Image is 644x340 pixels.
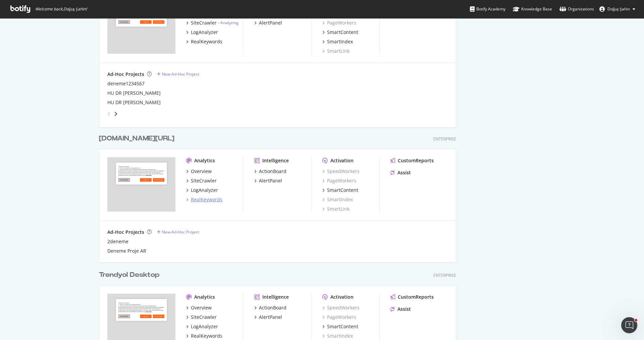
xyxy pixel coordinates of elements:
a: LogAnalyzer [186,29,218,36]
div: Ad-Hoc Projects [107,229,144,236]
a: RealKeywords [186,333,222,339]
div: Overview [191,168,212,175]
div: ActionBoard [259,168,286,175]
div: SiteCrawler [191,19,217,26]
a: Analyzing [220,20,238,26]
a: New Ad-Hoc Project [157,71,199,77]
a: deneme1234567 [107,80,145,87]
a: SmartContent [322,323,358,330]
a: PageWorkers [322,19,356,26]
a: AlertPanel [254,177,282,184]
div: angle-left [105,109,113,119]
div: LogAnalyzer [191,187,218,194]
div: Activation [330,294,354,300]
div: Analytics [194,157,215,164]
span: Doğuş Şahin [607,6,630,12]
div: RealKeywords [191,38,222,45]
a: PageWorkers [322,314,356,321]
a: SiteCrawler [186,177,217,184]
a: SmartContent [322,29,358,36]
span: Welcome back, Doğuş Şahin ! [35,6,87,12]
a: RealKeywords [186,196,222,203]
div: AlertPanel [259,19,282,26]
div: AlertPanel [259,177,282,184]
a: Assist [390,169,411,176]
a: SmartIndex [322,38,353,45]
a: RealKeywords [186,38,222,45]
a: Deneme Proje AR [107,248,146,254]
div: Analytics [194,294,215,300]
a: Trendyol Desktop [99,270,162,280]
a: SmartIndex [322,333,353,339]
div: SiteCrawler [191,314,217,321]
a: ActionBoard [254,168,286,175]
div: Enterprise [433,272,456,278]
div: LogAnalyzer [191,29,218,36]
div: Intelligence [262,294,289,300]
a: HU DR [PERSON_NAME] [107,99,161,106]
div: Trendyol Desktop [99,270,159,280]
div: Activation [330,157,354,164]
a: Overview [186,168,212,175]
a: HU DR [PERSON_NAME] [107,90,161,96]
div: SmartContent [327,187,358,194]
iframe: Intercom live chat [621,317,637,333]
div: Overview [191,304,212,311]
a: New Ad-Hoc Project [157,229,199,235]
a: SiteCrawler- Analyzing [186,19,238,26]
div: SmartContent [327,29,358,36]
button: Doğuş Şahin [594,4,641,14]
div: SmartIndex [327,38,353,45]
div: Botify Academy [470,6,505,12]
div: angle-right [113,111,118,117]
div: Knowledge Base [513,6,552,12]
div: SmartContent [327,323,358,330]
a: Assist [390,306,411,312]
a: SmartLink [322,206,350,212]
div: Enterprise [433,136,456,142]
a: LogAnalyzer [186,323,218,330]
img: trendyol.com/ar [107,157,175,212]
a: CustomReports [390,294,434,300]
div: Assist [397,169,411,176]
div: [DOMAIN_NAME][URL] [99,134,174,143]
div: Intelligence [262,157,289,164]
a: 2deneme [107,238,128,245]
div: LogAnalyzer [191,323,218,330]
div: ActionBoard [259,304,286,311]
a: SmartIndex [322,196,353,203]
a: SmartLink [322,48,350,54]
a: SpeedWorkers [322,304,360,311]
a: SpeedWorkers [322,168,360,175]
a: AlertPanel [254,19,282,26]
div: RealKeywords [191,196,222,203]
div: SiteCrawler [191,177,217,184]
a: CustomReports [390,157,434,164]
div: Assist [397,306,411,312]
div: CustomReports [398,157,434,164]
div: CustomReports [398,294,434,300]
a: Overview [186,304,212,311]
a: PageWorkers [322,177,356,184]
a: [DOMAIN_NAME][URL] [99,134,177,143]
div: New Ad-Hoc Project [162,71,199,77]
div: Organizations [559,6,594,12]
div: - [218,20,238,26]
div: Ad-Hoc Projects [107,71,144,78]
div: New Ad-Hoc Project [162,229,199,235]
div: AlertPanel [259,314,282,321]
